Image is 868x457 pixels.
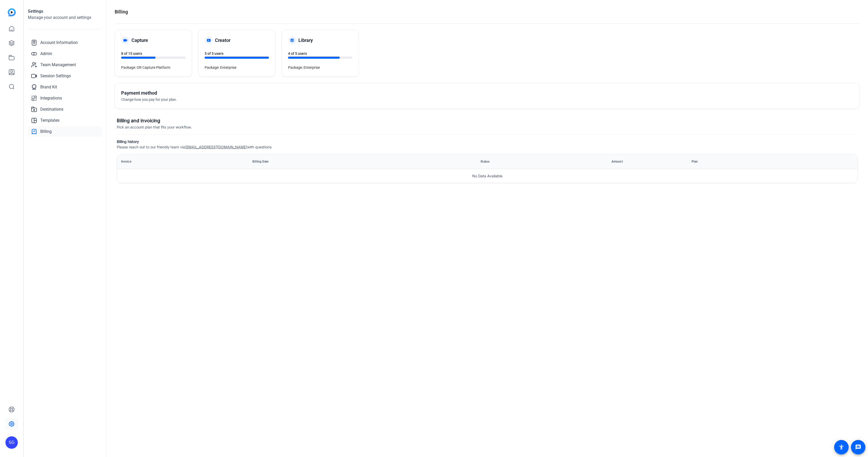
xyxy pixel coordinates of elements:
span: Admin [40,51,52,57]
h3: Billing and invoicing [117,117,858,124]
h5: Payment method [121,89,487,97]
span: Templates [40,117,59,124]
span: Package: Enterprise [205,65,236,70]
a: Templates [28,115,102,126]
a: Destinations [28,104,102,115]
a: [EMAIL_ADDRESS][DOMAIN_NAME] [185,145,247,149]
mat-icon: message [855,444,861,450]
h2: Manage your account and settings [28,14,102,21]
table: invoices-table [117,154,857,169]
a: Team Management [28,60,102,70]
h5: Creator [215,37,230,44]
a: Integrations [28,93,102,103]
h5: Billing history [117,139,858,144]
span: 5 of 5 users [205,51,223,56]
span: Integrations [40,95,62,101]
a: Admin [28,49,102,59]
th: Billing Date [248,154,423,169]
h1: Settings [28,8,102,14]
a: Account Information [28,37,102,48]
th: Status [423,154,547,169]
th: Amount [547,154,687,169]
a: Session Settings [28,71,102,81]
span: Destinations [40,106,63,112]
span: Change how you pay for your plan. [121,97,177,102]
a: Brand Kit [28,82,102,92]
h5: Library [298,37,313,44]
span: 8 of 15 users [121,51,142,56]
span: Team Management [40,62,76,68]
span: Pick an account plan that fits your workflow. [117,125,192,129]
span: 4 of 5 users [288,51,307,56]
span: Please reach out to our friendly team via with questions [117,145,272,149]
span: Package: OR Capture Platform [121,65,170,70]
span: Billing [40,128,52,135]
h5: Capture [131,37,148,44]
div: SG [5,436,18,449]
h1: Billing [115,8,128,16]
p: No Data Available [117,169,857,183]
mat-icon: accessibility [838,444,844,450]
span: Package: Enterprise [288,65,320,70]
span: Account Information [40,40,78,46]
th: Invoice [117,154,248,169]
img: blue-gradient.svg [8,8,16,16]
span: Brand Kit [40,84,57,90]
span: Session Settings [40,73,71,79]
a: Billing [28,126,102,137]
th: Plan [687,154,792,169]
